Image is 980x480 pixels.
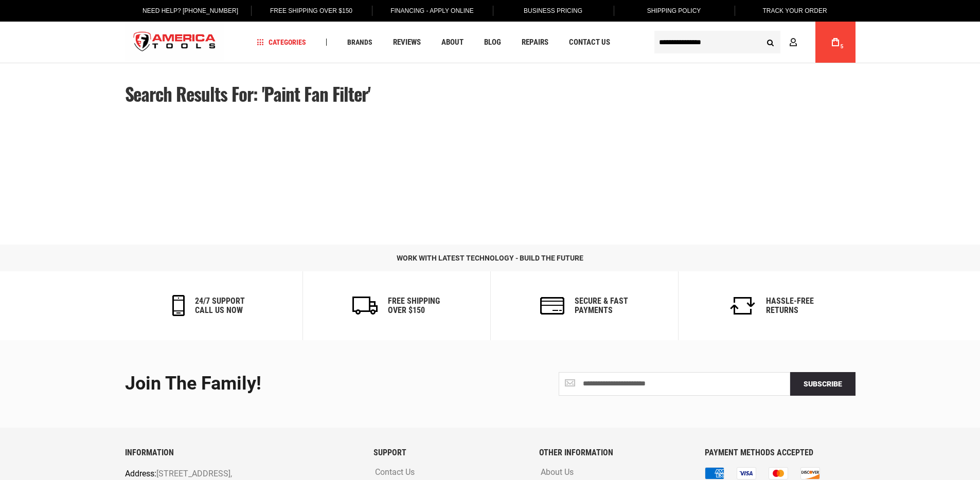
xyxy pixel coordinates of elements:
span: Shipping Policy [647,7,701,14]
h6: PAYMENT METHODS ACCEPTED [705,448,855,457]
span: Subscribe [804,380,842,388]
button: Search [761,32,780,52]
div: Join the Family! [125,374,483,394]
a: Contact Us [564,35,615,49]
a: store logo [125,23,225,62]
span: Address: [125,469,156,478]
h6: 24/7 support call us now [195,297,245,315]
span: 5 [841,44,844,49]
a: Brands [343,35,377,49]
a: Blog [479,35,506,49]
a: Repairs [517,35,553,49]
a: About Us [538,468,576,477]
h6: SUPPORT [373,448,524,457]
a: Categories [252,35,311,49]
span: Categories [257,39,306,46]
span: Repairs [522,39,548,46]
span: Reviews [393,39,421,46]
h6: Free Shipping Over $150 [388,297,440,315]
a: About [437,35,468,49]
h6: secure & fast payments [575,297,628,315]
a: Contact Us [372,468,417,477]
span: Brands [347,39,372,46]
span: Blog [484,39,501,46]
h6: INFORMATION [125,448,358,457]
a: 5 [826,22,845,63]
h6: Hassle-Free Returns [766,297,814,315]
h6: OTHER INFORMATION [539,448,689,457]
a: Reviews [388,35,425,49]
button: Subscribe [790,372,856,396]
span: Search results for: 'paint Fan filter' [125,80,370,107]
span: Contact Us [569,39,610,46]
img: America Tools [125,23,225,62]
span: About [441,39,464,46]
